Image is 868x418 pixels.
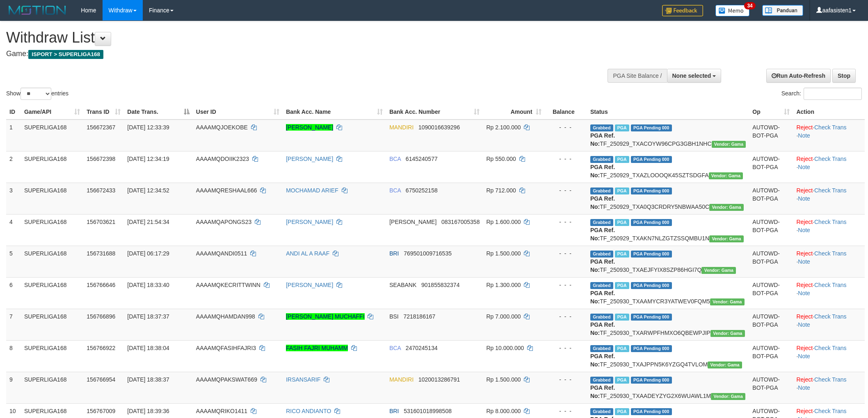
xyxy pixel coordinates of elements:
[590,290,615,305] b: PGA Ref. No:
[441,219,480,225] span: Copy 083167005358 to clipboard
[631,251,672,258] span: PGA Pending
[6,120,21,151] td: 1
[796,376,813,383] a: Reject
[709,172,743,179] span: Vendor URL: https://trx31.1velocity.biz
[814,124,847,131] a: Check Trans
[87,250,115,257] span: 156731688
[587,340,749,372] td: TF_250930_TXAJPPN5K6YZGQ4TVLOM
[6,183,21,214] td: 3
[548,344,584,352] div: - - -
[87,219,115,225] span: 156703621
[631,156,672,163] span: PGA Pending
[709,235,744,242] span: Vendor URL: https://trx31.1velocity.biz
[406,187,438,194] span: Copy 6750252158 to clipboard
[286,187,338,194] a: MOCHAMAD ARIEF
[814,250,847,257] a: Check Trans
[6,246,21,277] td: 5
[615,251,629,258] span: Marked by aafromsomean
[87,313,115,320] span: 156766896
[631,314,672,321] span: PGA Pending
[701,267,736,274] span: Vendor URL: https://trx31.1velocity.biz
[814,156,847,162] a: Check Trans
[6,104,21,120] th: ID
[804,88,862,100] input: Search:
[406,345,438,351] span: Copy 2470245134 to clipboard
[749,340,793,372] td: AUTOWD-BOT-PGA
[127,219,169,225] span: [DATE] 21:54:34
[793,104,865,120] th: Action
[486,156,516,162] span: Rp 550.000
[548,407,584,415] div: - - -
[6,340,21,372] td: 8
[749,214,793,246] td: AUTOWD-BOT-PGA
[127,124,169,131] span: [DATE] 12:33:39
[127,408,169,414] span: [DATE] 18:39:36
[83,104,124,120] th: Trans ID: activate to sort column ascending
[587,309,749,340] td: TF_250930_TXARWPFHMXO6QBEWPJIP
[590,353,615,368] b: PGA Ref. No:
[631,188,672,194] span: PGA Pending
[21,277,83,309] td: SUPERLIGA168
[389,313,399,320] span: BSI
[87,345,115,351] span: 156766922
[796,156,813,162] a: Reject
[87,408,115,414] span: 156767009
[798,258,810,265] a: Note
[796,124,813,131] a: Reject
[486,313,521,320] span: Rp 7.000.000
[749,277,793,309] td: AUTOWD-BOT-PGA
[710,298,745,305] span: Vendor URL: https://trx31.1velocity.biz
[21,151,83,183] td: SUPERLIGA168
[483,104,544,120] th: Amount: activate to sort column ascending
[6,214,21,246] td: 4
[196,282,260,288] span: AAAAMQKECRITTWINN
[749,246,793,277] td: AUTOWD-BOT-PGA
[87,376,115,383] span: 156766954
[486,124,521,131] span: Rp 2.100.000
[386,104,483,120] th: Bank Acc. Number: activate to sort column ascending
[631,377,672,384] span: PGA Pending
[21,309,83,340] td: SUPERLIGA168
[590,156,613,163] span: Grabbed
[814,282,847,288] a: Check Trans
[286,313,364,320] a: [PERSON_NAME] MUCHAFFI
[21,214,83,246] td: SUPERLIGA168
[615,408,629,415] span: Marked by aafheankoy
[615,377,629,384] span: Marked by aafsengchandara
[814,313,847,320] a: Check Trans
[615,188,629,194] span: Marked by aafsoycanthlai
[832,69,856,83] a: Stop
[196,156,249,162] span: AAAAMQDOIIK2323
[796,250,813,257] a: Reject
[286,345,348,351] a: FASIH FAJRI MUHAMM
[749,120,793,151] td: AUTOWD-BOT-PGA
[798,164,810,170] a: Note
[793,214,865,246] td: · ·
[796,408,813,414] a: Reject
[389,250,399,257] span: BRI
[127,250,169,257] span: [DATE] 06:17:29
[796,187,813,194] a: Reject
[590,345,613,352] span: Grabbed
[608,69,667,83] div: PGA Site Balance /
[749,183,793,214] td: AUTOWD-BOT-PGA
[21,104,83,120] th: Game/API: activate to sort column ascending
[87,187,115,194] span: 156672433
[793,246,865,277] td: · ·
[21,88,51,100] select: Showentries
[87,282,115,288] span: 156766646
[6,309,21,340] td: 7
[715,5,750,16] img: Button%20Memo.svg
[798,290,810,296] a: Note
[196,345,256,351] span: AAAAMQFASIHFAJRI3
[749,151,793,183] td: AUTOWD-BOT-PGA
[814,408,847,414] a: Check Trans
[21,340,83,372] td: SUPERLIGA168
[708,362,742,368] span: Vendor URL: https://trx31.1velocity.biz
[796,282,813,288] a: Reject
[486,282,521,288] span: Rp 1.300.000
[615,156,629,163] span: Marked by aafsoycanthlai
[286,219,333,225] a: [PERSON_NAME]
[590,227,615,242] b: PGA Ref. No:
[406,156,438,162] span: Copy 6145240577 to clipboard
